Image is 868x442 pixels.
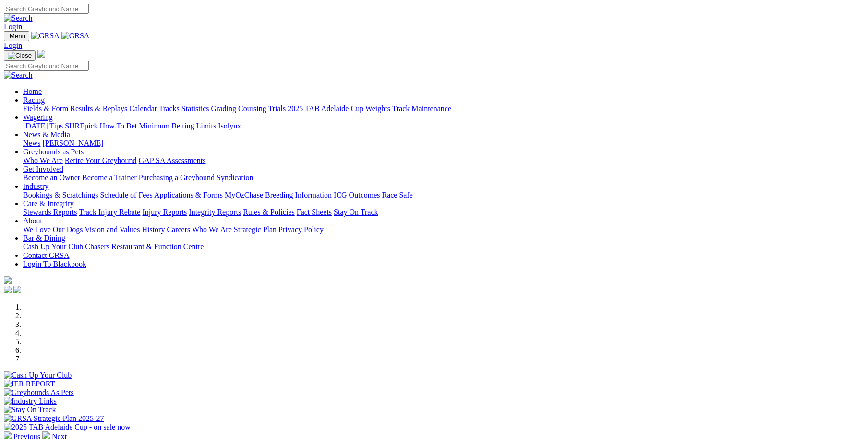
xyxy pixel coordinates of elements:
img: Stay On Track [4,406,56,414]
a: Become a Trainer [82,174,137,182]
img: GRSA Strategic Plan 2025-27 [4,414,104,423]
img: Greyhounds As Pets [4,388,74,397]
a: Calendar [129,105,157,113]
a: Statistics [181,105,209,113]
a: Care & Integrity [23,199,74,208]
a: Racing [23,96,45,104]
a: Who We Are [192,225,232,233]
img: Industry Links [4,397,57,406]
a: Bar & Dining [23,234,65,242]
a: Grading [211,105,236,113]
img: logo-grsa-white.png [4,276,12,284]
div: Bar & Dining [23,243,864,251]
a: Purchasing a Greyhound [139,174,215,182]
a: MyOzChase [225,191,263,199]
a: Tracks [159,105,180,113]
a: Integrity Reports [189,208,241,216]
a: Fact Sheets [297,208,332,216]
a: Login [4,23,22,31]
div: Racing [23,105,864,113]
a: SUREpick [65,122,97,130]
a: Become an Owner [23,174,80,182]
img: 2025 TAB Adelaide Cup - on sale now [4,423,131,431]
span: Previous [13,432,40,441]
a: Results & Replays [70,105,127,113]
a: Home [23,87,42,95]
img: logo-grsa-white.png [37,50,45,58]
a: Track Maintenance [392,105,451,113]
a: Chasers Restaurant & Function Centre [85,243,204,251]
a: Isolynx [218,122,241,130]
a: 2025 TAB Adelaide Cup [288,105,363,113]
div: News & Media [23,139,864,148]
input: Search [4,4,89,14]
div: Greyhounds as Pets [23,156,864,165]
div: Get Involved [23,174,864,182]
a: Previous [4,432,42,441]
a: How To Bet [100,122,137,130]
a: [DATE] Tips [23,122,63,130]
a: Vision and Values [84,225,140,233]
img: twitter.svg [13,286,21,293]
img: Search [4,14,33,23]
img: chevron-right-pager-white.svg [42,431,50,439]
img: Cash Up Your Club [4,371,72,380]
a: ICG Outcomes [334,191,380,199]
div: Industry [23,191,864,199]
a: [PERSON_NAME] [42,139,103,147]
button: Toggle navigation [4,50,36,61]
a: Login [4,41,22,49]
a: Minimum Betting Limits [139,122,216,130]
a: We Love Our Dogs [23,225,83,233]
a: Rules & Policies [243,208,295,216]
span: Next [52,432,67,441]
div: Wagering [23,122,864,130]
a: Coursing [238,105,266,113]
a: Industry [23,182,48,190]
a: Retire Your Greyhound [65,156,137,164]
div: About [23,225,864,234]
a: Breeding Information [265,191,332,199]
a: Contact GRSA [23,251,69,259]
a: Injury Reports [142,208,187,216]
a: About [23,217,42,225]
img: Search [4,71,33,80]
a: Stay On Track [334,208,378,216]
a: GAP SA Assessments [139,156,206,164]
a: Greyhounds as Pets [23,148,84,156]
a: Schedule of Fees [100,191,152,199]
a: Next [42,432,67,441]
img: IER REPORT [4,380,55,388]
a: Applications & Forms [154,191,223,199]
a: Cash Up Your Club [23,243,83,251]
a: Syndication [217,174,253,182]
a: Who We Are [23,156,63,164]
button: Toggle navigation [4,31,29,41]
a: News & Media [23,130,70,139]
input: Search [4,61,89,71]
a: Fields & Form [23,105,68,113]
a: Privacy Policy [278,225,324,233]
a: Wagering [23,113,53,121]
a: Bookings & Scratchings [23,191,98,199]
a: Strategic Plan [234,225,277,233]
img: facebook.svg [4,286,12,293]
img: GRSA [31,32,60,40]
a: Get Involved [23,165,63,173]
a: Careers [167,225,190,233]
a: Race Safe [382,191,412,199]
span: Menu [10,33,25,40]
a: Stewards Reports [23,208,77,216]
a: History [142,225,165,233]
img: Close [8,52,32,59]
a: Trials [268,105,286,113]
img: chevron-left-pager-white.svg [4,431,12,439]
a: Login To Blackbook [23,260,86,268]
a: Track Injury Rebate [79,208,140,216]
img: GRSA [61,32,90,40]
a: Weights [365,105,390,113]
div: Care & Integrity [23,208,864,217]
a: News [23,139,40,147]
